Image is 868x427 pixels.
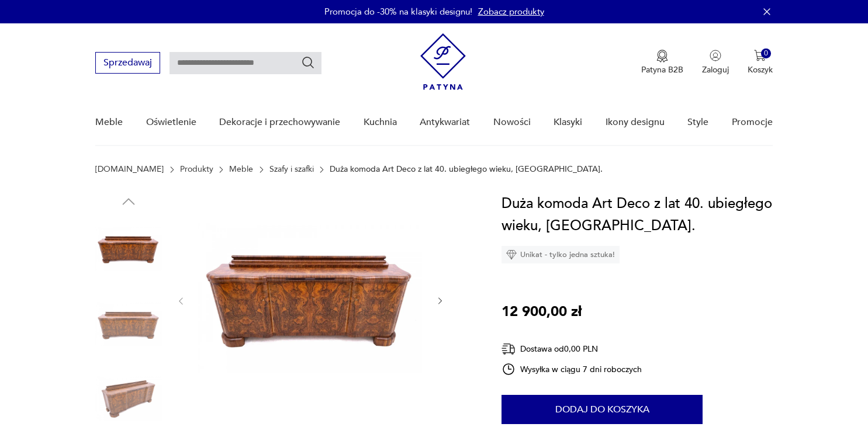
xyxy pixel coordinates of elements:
[364,100,397,145] a: Kuchnia
[748,50,773,75] button: 0Koszyk
[269,165,314,174] a: Szafy i szafki
[229,165,253,174] a: Meble
[502,301,582,323] p: 12 900,00 zł
[502,362,642,376] div: Wysyłka w ciągu 7 dni roboczych
[198,193,423,408] img: Zdjęcie produktu Duża komoda Art Deco z lat 40. ubiegłego wieku, Polska.
[748,64,773,75] p: Koszyk
[95,291,162,357] img: Zdjęcie produktu Duża komoda Art Deco z lat 40. ubiegłego wieku, Polska.
[710,50,721,61] img: Ikonka użytkownika
[761,48,771,58] div: 0
[687,100,708,145] a: Style
[502,246,620,263] div: Unikat - tylko jedna sztuka!
[754,50,766,61] img: Ikona koszyka
[506,249,517,260] img: Ikona diamentu
[641,64,683,75] p: Patyna B2B
[732,100,773,145] a: Promocje
[606,100,665,145] a: Ikony designu
[301,55,315,70] button: Szukaj
[656,50,668,63] img: Ikona medalu
[641,50,683,75] button: Patyna B2B
[95,100,123,145] a: Meble
[95,216,162,283] img: Zdjęcie produktu Duża komoda Art Deco z lat 40. ubiegłego wieku, Polska.
[702,64,729,75] p: Zaloguj
[502,342,516,356] img: Ikona dostawy
[219,100,340,145] a: Dekoracje i przechowywanie
[420,33,466,90] img: Patyna - sklep z meblami i dekoracjami vintage
[95,60,160,68] a: Sprzedawaj
[180,165,213,174] a: Produkty
[502,342,642,356] div: Dostawa od 0,00 PLN
[146,100,196,145] a: Oświetlenie
[493,100,531,145] a: Nowości
[95,165,164,174] a: [DOMAIN_NAME]
[478,6,544,18] a: Zobacz produkty
[324,6,472,18] p: Promocja do -30% na klasyki designu!
[95,52,160,74] button: Sprzedawaj
[502,395,703,424] button: Dodaj do koszyka
[641,50,683,75] a: Ikona medaluPatyna B2B
[420,100,470,145] a: Antykwariat
[702,50,729,75] button: Zaloguj
[330,165,603,174] p: Duża komoda Art Deco z lat 40. ubiegłego wieku, [GEOGRAPHIC_DATA].
[502,193,772,237] h1: Duża komoda Art Deco z lat 40. ubiegłego wieku, [GEOGRAPHIC_DATA].
[554,100,582,145] a: Klasyki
